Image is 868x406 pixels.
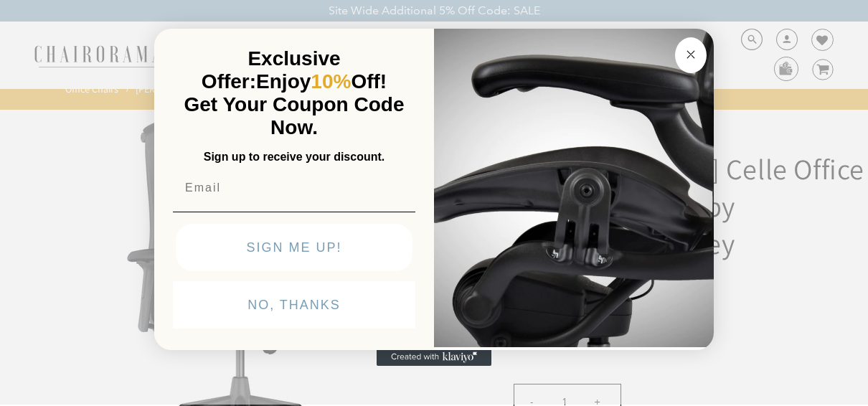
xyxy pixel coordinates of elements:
span: Exclusive Offer: [202,47,341,93]
img: underline [173,212,415,212]
span: 10% [311,70,351,93]
button: NO, THANKS [173,281,415,329]
span: Enjoy Off! [256,70,387,93]
span: Sign up to receive your discount. [204,151,385,163]
a: Created with Klaviyo - opens in a new tab [377,349,491,366]
button: SIGN ME UP! [176,224,412,271]
span: Get Your Coupon Code Now. [184,93,405,138]
input: Email [173,174,415,202]
img: 92d77583-a095-41f6-84e7-858462e0427a.jpeg [434,26,714,347]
